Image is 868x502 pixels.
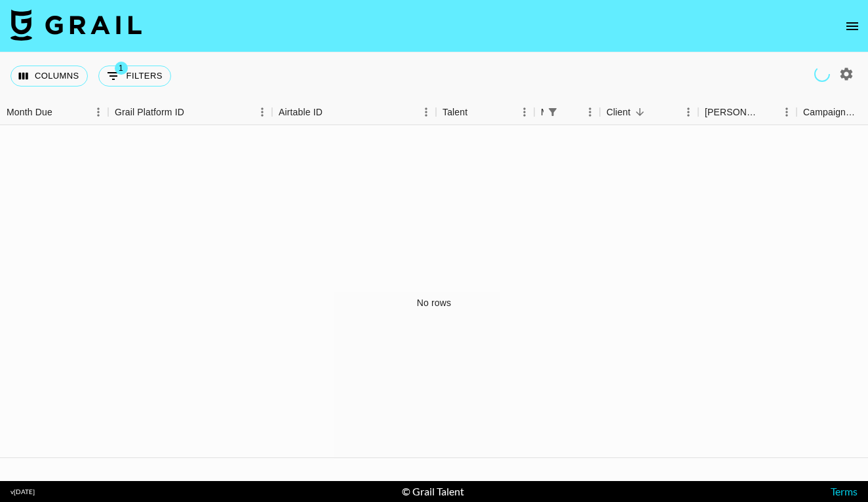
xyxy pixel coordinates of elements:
button: Menu [416,102,436,122]
button: Sort [52,103,71,121]
div: Manager [534,100,600,125]
div: Grail Platform ID [108,100,272,125]
button: Menu [89,102,108,122]
div: 1 active filter [543,103,562,121]
button: Sort [184,103,203,121]
div: Airtable ID [279,100,323,125]
img: Grail Talent [10,9,142,41]
div: © Grail Talent [402,485,464,498]
div: v [DATE] [10,488,35,496]
button: Sort [323,103,341,121]
div: Talent [436,100,534,125]
button: Menu [515,102,534,122]
a: Terms [831,485,858,497]
button: Sort [467,103,486,121]
span: Refreshing users, talent, clients, campaigns, managers... [813,65,831,83]
button: Show filters [98,66,171,87]
button: Show filters [543,103,562,121]
button: Sort [562,103,580,121]
button: open drawer [839,13,865,39]
div: [PERSON_NAME] [705,100,759,125]
button: Menu [580,102,600,122]
span: 1 [115,62,128,75]
button: Select columns [10,66,88,87]
div: Campaign (Type) [803,100,857,125]
button: Sort [759,103,777,121]
button: Sort [631,103,649,121]
div: Airtable ID [272,100,436,125]
button: Menu [679,102,698,122]
div: Grail Platform ID [115,100,184,125]
div: Month Due [7,100,52,125]
div: Client [600,100,698,125]
div: Manager [541,100,543,125]
button: Menu [777,102,797,122]
div: Talent [443,100,467,125]
div: Client [606,100,631,125]
button: Menu [252,102,272,122]
div: Booker [698,100,797,125]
